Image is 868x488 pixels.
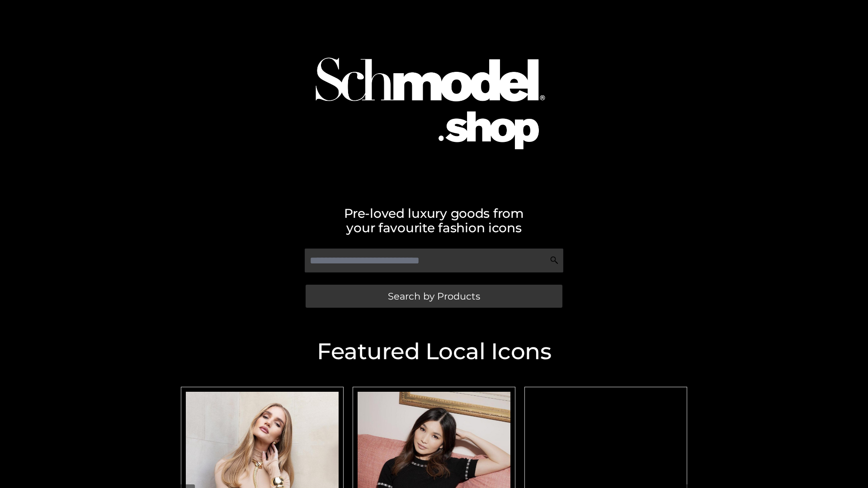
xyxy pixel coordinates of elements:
[176,340,692,363] h2: Featured Local Icons​
[306,285,562,308] a: Search by Products
[550,256,559,265] img: Search Icon
[176,206,692,235] h2: Pre-loved luxury goods from your favourite fashion icons
[388,291,480,301] span: Search by Products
